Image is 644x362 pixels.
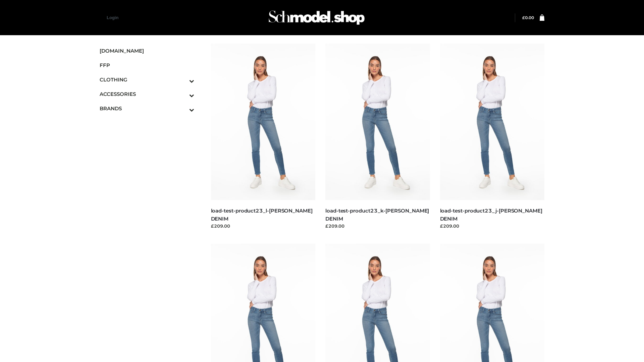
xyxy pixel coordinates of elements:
a: ACCESSORIESToggle Submenu [100,87,194,101]
button: Toggle Submenu [171,87,194,101]
a: load-test-product23_j-[PERSON_NAME] DENIM [440,207,542,222]
span: £ [522,15,525,20]
span: BRANDS [100,105,194,112]
a: load-test-product23_k-[PERSON_NAME] DENIM [325,207,429,222]
bdi: 0.00 [522,15,534,20]
img: Schmodel Admin 964 [266,4,367,31]
a: CLOTHINGToggle Submenu [100,72,194,87]
span: CLOTHING [100,76,194,83]
a: FFP [100,58,194,72]
span: FFP [100,61,194,69]
a: Login [107,15,118,20]
a: £0.00 [522,15,534,20]
a: [DOMAIN_NAME] [100,44,194,58]
div: £209.00 [211,223,316,229]
a: load-test-product23_l-[PERSON_NAME] DENIM [211,207,313,222]
span: ACCESSORIES [100,90,194,98]
div: £209.00 [440,223,545,229]
button: Toggle Submenu [171,101,194,116]
a: BRANDSToggle Submenu [100,101,194,116]
div: £209.00 [325,223,430,229]
span: [DOMAIN_NAME] [100,47,194,55]
button: Toggle Submenu [171,72,194,87]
